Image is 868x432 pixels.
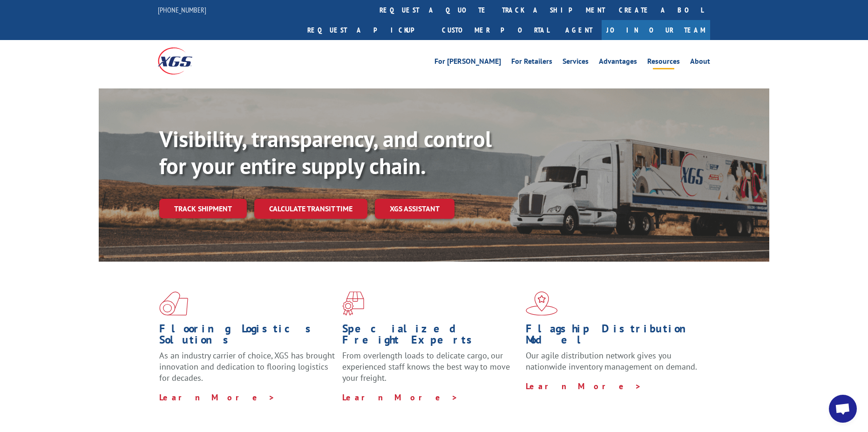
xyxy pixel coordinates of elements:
a: Join Our Team [602,20,710,40]
a: Services [563,58,589,68]
h1: Flooring Logistics Solutions [159,323,335,350]
h1: Specialized Freight Experts [342,323,518,350]
a: Learn More > [159,392,275,403]
p: From overlength loads to delicate cargo, our experienced staff knows the best way to move your fr... [342,350,518,391]
img: xgs-icon-total-supply-chain-intelligence-red [159,291,188,316]
a: Agent [556,20,602,40]
a: [PHONE_NUMBER] [158,5,206,14]
a: Learn More > [526,381,642,391]
a: Track shipment [159,199,247,218]
span: As an industry carrier of choice, XGS has brought innovation and dedication to flooring logistics... [159,350,335,383]
a: Calculate transit time [254,199,367,219]
h1: Flagship Distribution Model [526,323,702,350]
a: Learn More > [342,392,458,403]
a: About [690,58,710,68]
div: Open chat [829,395,857,423]
a: Request a pickup [300,20,435,40]
a: Customer Portal [435,20,556,40]
span: Our agile distribution network gives you nationwide inventory management on demand. [526,350,697,372]
b: Visibility, transparency, and control for your entire supply chain. [159,124,492,180]
a: Resources [647,58,680,68]
a: For [PERSON_NAME] [434,58,501,68]
a: Advantages [599,58,637,68]
img: xgs-icon-focused-on-flooring-red [342,291,364,316]
img: xgs-icon-flagship-distribution-model-red [526,291,558,316]
a: XGS ASSISTANT [375,199,454,219]
a: For Retailers [511,58,552,68]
